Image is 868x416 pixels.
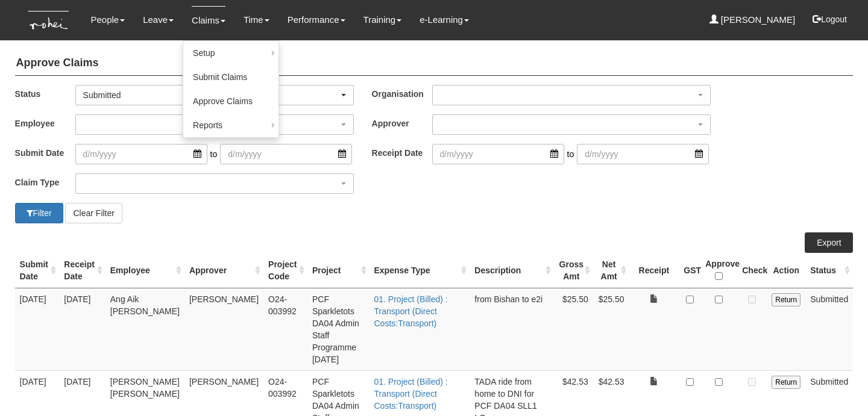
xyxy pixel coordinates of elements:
[90,6,125,34] a: People
[183,113,278,137] a: Reports
[184,253,263,288] th: Approver : activate to sort column ascending
[577,144,709,164] input: d/m/yyyy
[307,253,370,288] th: Project : activate to sort column ascending
[65,203,122,223] button: Clear Filter
[737,253,767,288] th: Check
[288,6,345,34] a: Performance
[420,6,469,34] a: e-Learning
[15,51,854,76] h4: Approve Claims
[709,6,796,34] a: [PERSON_NAME]
[805,288,853,370] td: Submitted
[470,253,554,288] th: Description : activate to sort column ascending
[244,6,269,34] a: Time
[372,144,432,161] label: Receipt Date
[183,41,278,65] a: Setup
[263,288,307,370] td: O24-003992
[700,253,737,288] th: Approve
[220,144,352,164] input: d/m/yyyy
[554,288,593,370] td: $25.50
[15,173,75,191] label: Claim Type
[817,368,856,404] iframe: chat widget
[192,6,225,34] a: Claims
[75,144,207,164] input: d/m/yyyy
[59,253,105,288] th: Receipt Date : activate to sort column ascending
[372,114,432,132] label: Approver
[374,377,448,411] a: 01. Project (Billed) : Transport (Direct Costs:Transport)
[15,288,60,370] td: [DATE]
[307,288,370,370] td: PCF Sparkletots DA04 Admin Staff Programme [DATE]
[470,288,554,370] td: from Bishan to e2i
[374,294,448,328] a: 01. Project (Billed) : Transport (Direct Costs:Transport)
[15,144,75,161] label: Submit Date
[184,288,263,370] td: [PERSON_NAME]
[15,114,75,132] label: Employee
[772,293,800,306] input: Return
[679,253,700,288] th: GST
[83,89,339,101] div: Submitted
[564,144,577,164] span: to
[363,6,402,34] a: Training
[75,85,354,105] button: Submitted
[183,65,278,89] a: Submit Claims
[767,253,805,288] th: Action
[629,253,679,288] th: Receipt
[554,253,593,288] th: Gross Amt : activate to sort column ascending
[15,253,60,288] th: Submit Date : activate to sort column ascending
[105,288,184,370] td: Ang Aik [PERSON_NAME]
[804,5,855,34] button: Logout
[593,288,629,370] td: $25.50
[372,85,432,102] label: Organisation
[59,288,105,370] td: [DATE]
[263,253,307,288] th: Project Code : activate to sort column ascending
[207,144,221,164] span: to
[15,85,75,102] label: Status
[772,376,800,389] input: Return
[183,89,278,113] a: Approve Claims
[593,253,629,288] th: Net Amt : activate to sort column ascending
[15,203,63,223] button: Filter
[370,253,470,288] th: Expense Type : activate to sort column ascending
[143,6,174,34] a: Leave
[805,253,853,288] th: Status : activate to sort column ascending
[805,232,853,253] a: Export
[105,253,184,288] th: Employee : activate to sort column ascending
[432,144,564,164] input: d/m/yyyy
